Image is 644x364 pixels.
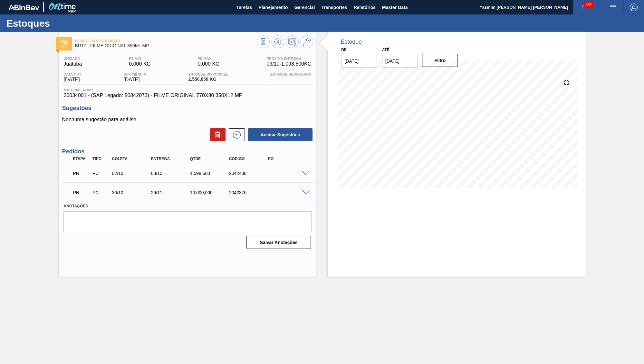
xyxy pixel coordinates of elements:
img: userActions [609,4,617,11]
label: Até [382,48,389,52]
span: 0,000 KG [198,61,220,67]
button: Notificações [573,3,594,12]
span: Relatórios [353,4,375,11]
div: 03/10/2025 [149,171,193,176]
h3: Pedidos [62,148,313,155]
button: Ir ao Master Data / Geral [300,35,313,48]
span: Planejamento [258,4,288,11]
button: Aceitar Sugestões [248,128,312,141]
button: Visão Geral dos Estoques [257,35,270,48]
span: Próxima Entrega [266,57,312,60]
div: 02/10/2025 [111,171,154,176]
span: [DATE] [63,77,81,83]
input: dd/mm/yyyy [382,55,418,68]
div: Entrega [149,157,193,161]
span: Transportes [321,4,347,11]
div: - [269,72,313,83]
p: Nenhuma sugestão para análise [62,117,313,123]
div: Etapa [71,157,91,161]
span: PE MAX [198,57,220,60]
div: Excluir Sugestões [207,128,226,141]
div: 29/11/2025 [149,190,193,195]
span: BR17 - FILME ORIGINAL 350ML MP [75,43,257,48]
div: 30/10/2025 [111,190,154,195]
p: PN [73,190,90,195]
div: Pedido de Compra [91,190,111,195]
span: Juatuba [63,61,82,67]
div: Aceitar Sugestões [245,128,313,142]
div: PO [266,157,310,161]
div: Estoque [341,39,362,45]
button: Atualizar Gráfico [271,35,284,48]
span: 03/10 - 1.098,600 KG [266,61,312,67]
span: Unidade [63,57,82,60]
div: Pedido em Negociação [71,166,91,180]
div: Nova sugestão [226,128,245,141]
span: Tarefas [236,4,252,11]
div: Código [227,157,271,161]
input: dd/mm/yyyy [341,55,377,68]
h1: Estoques [6,20,121,27]
label: De [341,48,347,52]
div: Tipo [91,157,111,161]
span: PE MIN [129,57,151,60]
span: Estoque Disponível [188,72,228,76]
span: Pedido em Negociação [75,39,257,43]
span: 30034001 - (SAP Legado: 50842073) - FILME ORIGINAL 770X80 350X12 MP [63,93,312,98]
span: Gerencial [294,4,315,11]
button: Programar Estoque [286,35,299,48]
button: Salvar Anotações [246,236,311,249]
span: Data out [63,72,81,76]
div: 2042430 [227,171,271,176]
div: Pedido de Compra [91,171,111,176]
img: TNhmsLtSVTkK8tSr43FrP2fwEKptu5GPRR3wAAAABJRU5ErkJggg== [8,5,39,10]
span: Material ativo [63,88,312,92]
p: PN [73,171,90,176]
span: [DATE] [123,77,146,83]
label: Anotações [63,202,312,211]
img: Ícone [60,40,68,48]
button: Filtro [422,54,458,67]
div: 10.000,000 [188,190,232,195]
div: 2042376 [227,190,271,195]
span: 352 [584,1,593,8]
span: Estoque Bloqueado [270,72,312,76]
span: 0,000 KG [129,61,151,67]
div: Coleta [111,157,154,161]
img: Logout [630,4,638,11]
span: 2.556,850 KG [188,77,228,82]
div: 1.098,600 [188,171,232,176]
div: Qtde [188,157,232,161]
h3: Sugestões [62,105,313,112]
span: Suficiência [123,72,146,76]
span: Master Data [382,4,408,11]
div: Pedido em Negociação [71,186,91,200]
